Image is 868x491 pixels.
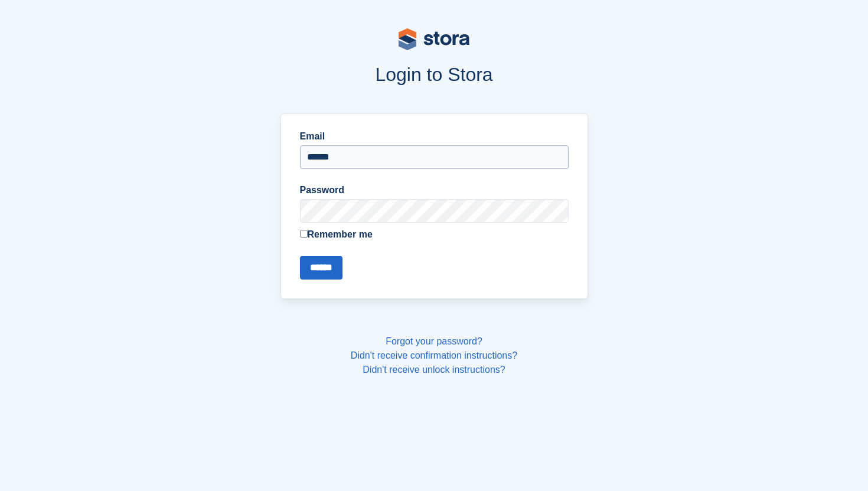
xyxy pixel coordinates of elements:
[300,227,569,242] label: Remember me
[363,365,505,375] a: Didn't receive unlock instructions?
[351,350,517,360] a: Didn't receive confirmation instructions?
[300,183,569,197] label: Password
[300,129,569,144] label: Email
[399,28,469,50] img: stora-logo-53a41332b3708ae10de48c4981b4e9114cc0af31d8433b30ea865607fb682f29.svg
[386,336,482,346] a: Forgot your password?
[300,230,308,238] input: Remember me
[55,64,813,85] h1: Login to Stora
